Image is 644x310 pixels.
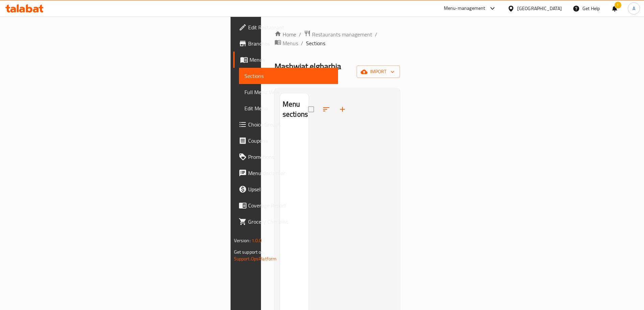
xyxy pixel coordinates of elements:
[233,197,338,214] a: Coverage Report
[233,52,338,68] a: Menus
[234,236,251,245] span: Version:
[357,65,400,78] button: import
[244,104,333,112] span: Edit Menu
[252,236,262,245] span: 1.0.0
[244,72,333,80] span: Sections
[633,5,635,12] span: A
[312,30,372,38] span: Restaurants management
[280,125,309,131] nav: Menu sections
[248,153,333,161] span: Promotions
[233,116,338,133] a: Choice Groups
[304,30,372,39] a: Restaurants management
[248,120,333,129] span: Choice Groups
[233,165,338,181] a: Menu disclaimer
[239,100,338,116] a: Edit Menu
[248,169,333,177] span: Menu disclaimer
[249,56,333,64] span: Menus
[444,4,485,12] div: Menu-management
[233,19,338,35] a: Edit Restaurant
[234,248,265,256] span: Get support on:
[234,254,277,263] a: Support.OpsPlatform
[248,137,333,145] span: Coupons
[334,101,351,117] button: Add section
[248,218,333,226] span: Grocery Checklist
[248,23,333,31] span: Edit Restaurant
[244,88,333,96] span: Full Menu View
[233,35,338,52] a: Branches
[248,39,333,48] span: Branches
[233,133,338,149] a: Coupons
[239,84,338,100] a: Full Menu View
[362,67,395,76] span: import
[275,59,341,74] span: Mashwiat elgharbia
[239,68,338,84] a: Sections
[233,181,338,197] a: Upsell
[517,5,562,12] div: [GEOGRAPHIC_DATA]
[248,201,333,209] span: Coverage Report
[233,214,338,230] a: Grocery Checklist
[233,149,338,165] a: Promotions
[375,30,377,38] li: /
[248,185,333,193] span: Upsell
